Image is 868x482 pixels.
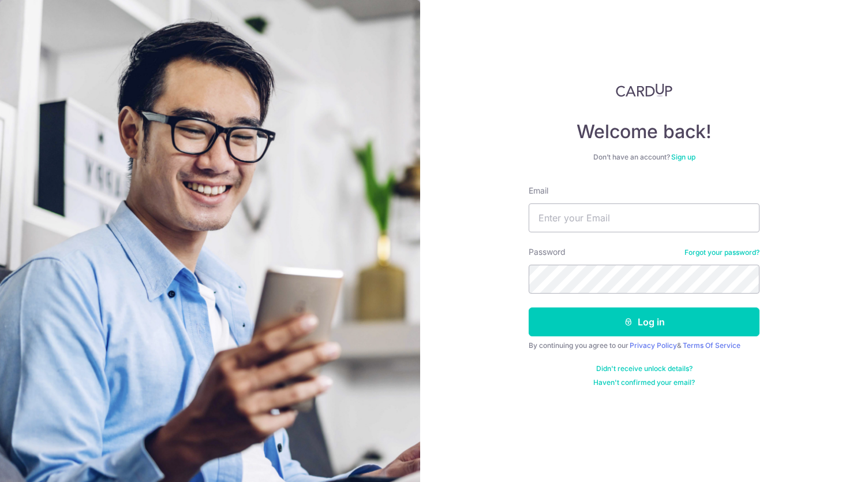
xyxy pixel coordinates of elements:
[529,185,548,196] label: Email
[529,307,759,336] button: Log in
[529,246,566,258] label: Password
[529,203,759,232] input: Enter your Email
[630,341,677,350] a: Privacy Policy
[616,83,672,97] img: CardUp Logo
[671,153,695,161] a: Sign up
[529,153,759,162] div: Don’t have an account?
[683,341,740,350] a: Terms Of Service
[684,248,759,257] a: Forgot your password?
[593,378,695,387] a: Haven't confirmed your email?
[529,341,759,350] div: By continuing you agree to our &
[529,120,759,143] h4: Welcome back!
[596,364,693,373] a: Didn't receive unlock details?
